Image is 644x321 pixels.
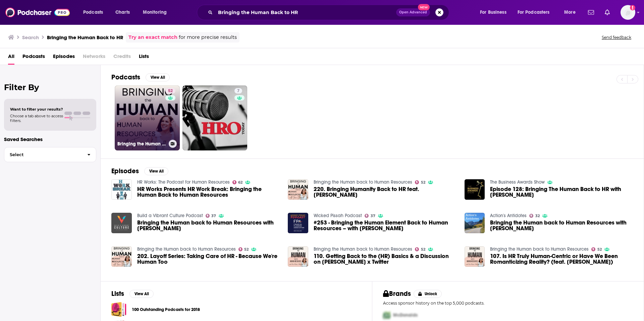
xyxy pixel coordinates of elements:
[146,73,170,81] button: View All
[288,246,308,267] img: 110. Getting Back to the (HR) Basics & a Discussion on Elon Musk x Twitter
[414,290,442,298] button: Unlock
[179,34,237,41] span: for more precise results
[111,167,139,175] h2: Episodes
[111,246,132,267] img: 202. Layoff Series: Taking Care of HR - Because We're Human Too
[165,88,175,93] a: 52
[529,214,540,218] a: 32
[111,290,124,298] h2: Lists
[490,220,633,231] a: Bringing the Human back to Human Resources with Traci Chernoff
[480,8,506,17] span: For Business
[490,220,633,231] span: Bringing the Human back to Human Resources with [PERSON_NAME]
[83,8,103,17] span: Podcasts
[314,186,457,198] span: 220. Bringing Humanity Back to HR feat. [PERSON_NAME]
[383,301,633,306] p: Access sponsor history on the top 5,000 podcasts.
[211,214,216,217] span: 37
[415,180,425,184] a: 52
[490,246,589,252] a: Bringing the Human back to Human Resources
[585,7,597,18] a: Show notifications dropdown
[597,248,602,251] span: 52
[621,5,635,20] span: Logged in as abbymayo
[4,136,96,142] p: Saved Searches
[111,167,168,175] a: EpisodesView All
[137,253,280,265] a: 202. Layoff Series: Taking Care of HR - Because We're Human Too
[314,179,412,185] a: Bringing the Human back to Human Resources
[139,51,149,65] a: Lists
[591,247,602,251] a: 52
[314,186,457,198] a: 220. Bringing Humanity Back to HR feat. Joshua Berry
[137,246,236,252] a: Bringing the Human back to Human Resources
[206,214,216,218] a: 37
[111,73,140,81] h2: Podcasts
[137,220,280,231] a: Bringing the Human back to Human Resources with Traci Chernoff
[465,179,485,200] img: Episode 128: Bringing The Human Back to HR with Kelly Tucker
[513,7,559,18] button: open menu
[182,85,248,150] a: 7
[314,246,412,252] a: Bringing the Human back to Human Resources
[288,213,308,233] img: #253 - Bringing the Human Element Back to Human Resources – with Angela Sarver
[244,248,249,251] span: 52
[10,114,63,123] span: Choose a tab above to access filters.
[475,7,515,18] button: open menu
[314,220,457,231] span: #253 - Bringing the Human Element Back to Human Resources – with [PERSON_NAME]
[490,186,633,198] a: Episode 128: Bringing The Human Back to HR with Kelly Tucker
[111,290,154,298] a: ListsView All
[128,34,177,41] a: Try an exact match
[621,5,635,20] img: User Profile
[371,214,375,217] span: 37
[238,247,249,251] a: 52
[137,186,280,198] a: HR Works Presents HR Work Break: Bringing the Human Back to Human Resources
[137,213,203,218] a: Build a Vibrant Culture Podcast
[129,290,154,298] button: View All
[630,5,635,10] svg: Add a profile image
[4,82,96,92] h2: Filter By
[111,302,126,317] a: 100 Outstanding Podcasts for 2018
[47,34,123,41] h3: Bringing the Human Back to HR
[288,179,308,200] a: 220. Bringing Humanity Back to HR feat. Joshua Berry
[393,312,418,318] span: McDonalds
[238,181,243,184] span: 62
[22,34,39,41] h3: Search
[490,213,527,218] a: Action's Antidotes
[115,8,130,17] span: Charts
[53,51,75,65] a: Episodes
[8,51,14,65] a: All
[465,213,485,233] img: Bringing the Human back to Human Resources with Traci Chernoff
[490,253,633,265] span: 107. Is HR Truly Human-Centric or Have We Been Romanticizing Reality? (feat. [PERSON_NAME])
[365,214,375,218] a: 37
[137,179,230,185] a: HR Works: The Podcast for Human Resources
[215,7,396,18] input: Search podcasts, credits, & more...
[10,107,63,112] span: Want to filter your results?
[314,220,457,231] a: #253 - Bringing the Human Element Back to Human Resources – with Angela Sarver
[143,8,167,17] span: Monitoring
[78,7,112,18] button: open menu
[383,290,411,298] h2: Brands
[314,253,457,265] a: 110. Getting Back to the (HR) Basics & a Discussion on Elon Musk x Twitter
[83,51,105,65] span: Networks
[314,213,362,218] a: Wicked Pissah Podcast
[600,35,633,40] button: Send feedback
[113,51,131,65] span: Credits
[22,51,45,65] a: Podcasts
[234,88,242,93] a: 7
[111,179,132,200] img: HR Works Presents HR Work Break: Bringing the Human Back to Human Resources
[237,88,239,94] span: 7
[232,180,243,184] a: 62
[535,214,540,217] span: 32
[5,6,70,19] a: Podchaser - Follow, Share and Rate Podcasts
[203,5,455,20] div: Search podcasts, credits, & more...
[421,181,425,184] span: 52
[399,11,427,14] span: Open Advanced
[418,4,430,10] span: New
[490,186,633,198] span: Episode 128: Bringing The Human Back to HR with [PERSON_NAME]
[396,8,430,16] button: Open AdvancedNew
[621,5,635,20] button: Show profile menu
[132,306,200,313] a: 100 Outstanding Podcasts for 2018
